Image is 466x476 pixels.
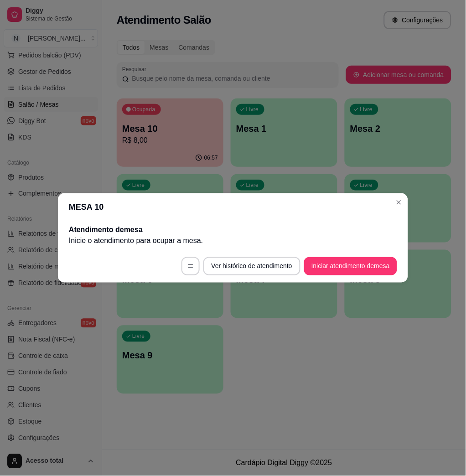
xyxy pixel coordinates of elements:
button: Ver histórico de atendimento [203,257,300,275]
p: Inicie o atendimento para ocupar a mesa . [69,235,397,246]
button: Iniciar atendimento demesa [304,257,397,275]
button: Close [392,195,406,210]
h2: Atendimento de mesa [69,224,397,235]
header: MESA 10 [58,193,408,221]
